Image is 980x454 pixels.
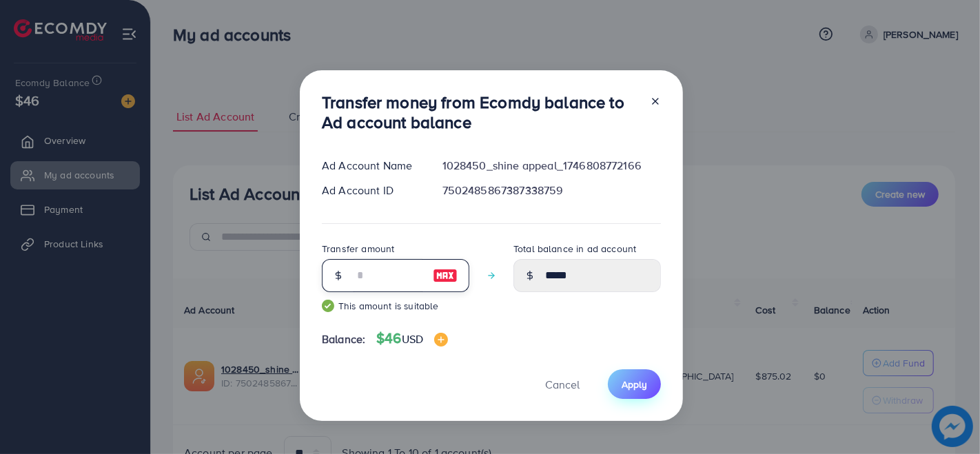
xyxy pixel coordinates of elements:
span: USD [402,331,423,347]
div: Ad Account Name [311,158,431,174]
span: Balance: [322,331,365,347]
div: 1028450_shine appeal_1746808772166 [431,158,672,174]
span: Apply [622,378,647,391]
img: image [434,333,448,347]
button: Apply [608,369,661,399]
label: Total balance in ad account [513,242,636,256]
img: image [433,267,458,284]
small: This amount is suitable [322,299,469,313]
div: Ad Account ID [311,183,431,198]
h4: $46 [376,330,448,347]
button: Cancel [528,369,597,399]
img: guide [322,300,334,312]
span: Cancel [545,377,580,392]
h3: Transfer money from Ecomdy balance to Ad account balance [322,92,639,132]
div: 7502485867387338759 [431,183,672,198]
label: Transfer amount [322,242,394,256]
